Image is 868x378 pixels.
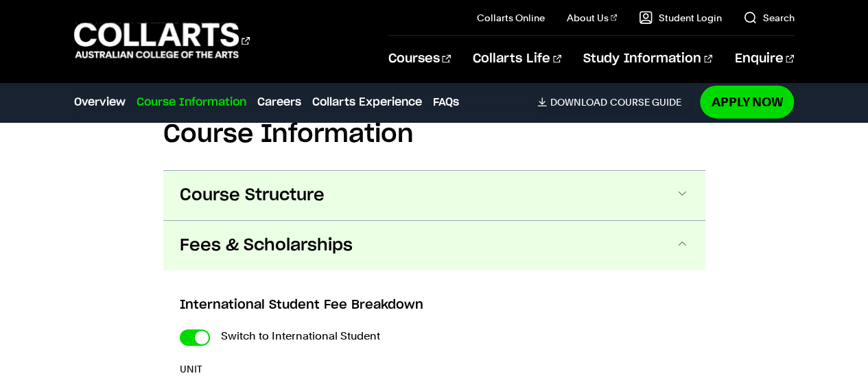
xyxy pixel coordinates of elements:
a: About Us [567,11,618,25]
a: Search [743,11,794,25]
a: Careers [257,94,301,110]
div: Go to homepage [74,21,250,60]
a: Collarts Life [473,36,561,82]
a: Collarts Experience [312,94,422,110]
h2: Course Information [163,119,705,150]
a: FAQs [433,94,459,110]
a: Courses [388,36,451,82]
button: Fees & Scholarships [163,221,705,270]
a: Student Login [639,11,721,25]
span: Course Structure [180,185,325,206]
a: Overview [74,94,126,110]
a: DownloadCourse Guide [537,96,692,108]
a: Course Information [137,94,246,110]
p: UNIT [180,362,248,376]
span: Fees & Scholarships [180,235,353,257]
a: Enquire [734,36,794,82]
span: Download [550,96,607,108]
a: Study Information [583,36,712,82]
a: Collarts Online [477,11,545,25]
label: Switch to International Student [221,327,380,346]
a: Apply Now [700,86,794,118]
h3: International Student Fee Breakdown [180,296,689,314]
button: Course Structure [163,171,705,220]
